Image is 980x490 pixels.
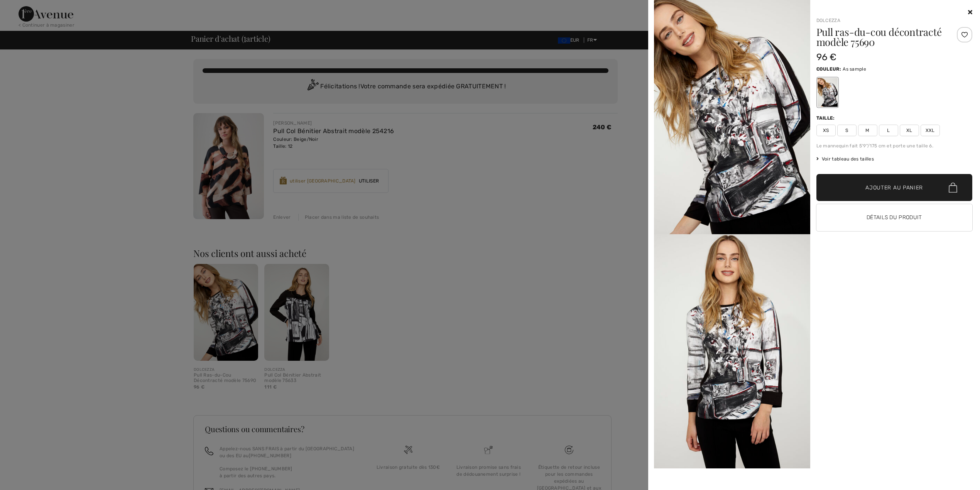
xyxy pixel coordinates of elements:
[900,125,919,136] span: XL
[816,125,836,136] span: XS
[816,204,973,231] button: Détails du produit
[654,234,810,468] img: dolcezza-tops-as-sample_75690_4_dfcb_search.jpg
[816,142,973,149] div: Le mannequin fait 5'9"/175 cm et porte une taille 6.
[879,125,898,136] span: L
[816,115,836,122] div: Taille:
[816,27,946,47] h1: Pull ras-du-cou décontracté modèle 75690
[816,18,840,23] a: Dolcezza
[843,66,866,72] span: As sample
[816,52,837,63] span: 96 €
[949,182,957,193] img: Bag.svg
[17,5,33,12] span: Chat
[858,125,877,136] span: M
[816,66,841,72] span: Couleur:
[921,125,940,136] span: XXL
[817,78,837,107] div: As sample
[816,174,973,201] button: Ajouter au panier
[816,155,874,162] span: Voir tableau des tailles
[837,125,857,136] span: S
[865,184,923,192] span: Ajouter au panier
